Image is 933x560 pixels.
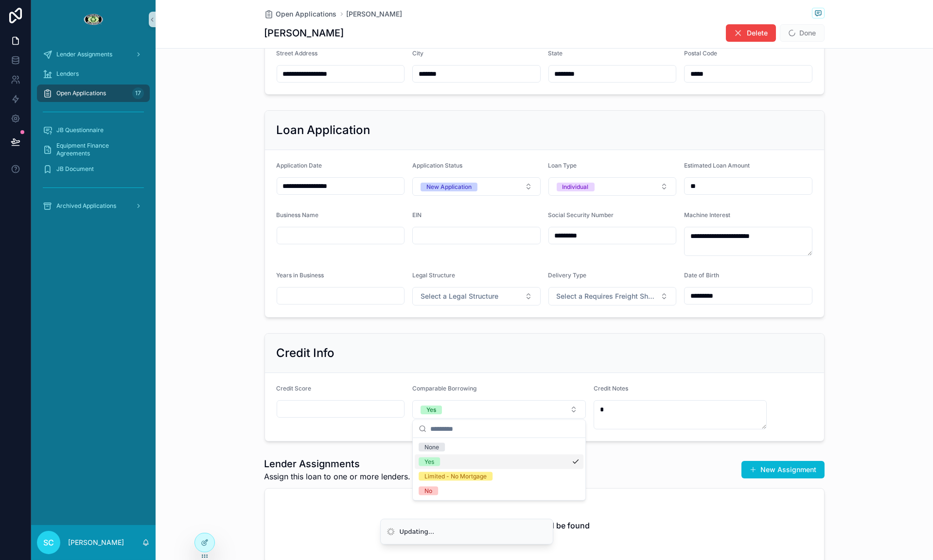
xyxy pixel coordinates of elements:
[684,272,719,279] span: Date of Birth
[412,50,423,57] span: City
[43,537,54,548] span: SC
[132,87,144,99] div: 17
[56,51,112,58] span: Lender Assignments
[37,65,150,83] a: Lenders
[421,291,498,301] span: Select a Legal Structure
[37,46,150,63] a: Lender Assignments
[548,211,614,219] span: Social Security Number
[548,272,587,279] span: Delivery Type
[741,461,825,478] button: New Assignment
[557,291,657,301] span: Select a Requires Freight Shipping?
[424,472,487,481] div: Limited - No Mortgage
[548,287,677,305] button: Select Button
[412,272,455,279] span: Legal Structure
[548,50,563,57] span: State
[747,28,768,38] span: Delete
[37,160,150,178] a: JB Document
[684,211,730,219] span: Machine Interest
[424,458,434,466] div: Yes
[264,26,344,40] h1: [PERSON_NAME]
[56,202,116,210] span: Archived Applications
[412,177,541,196] button: Select Button
[412,385,476,392] span: Comparable Borrowing
[347,9,403,19] a: [PERSON_NAME]
[726,24,776,42] button: Delete
[277,272,324,279] span: Years in Business
[276,9,337,19] span: Open Applications
[412,400,586,419] button: Select Button
[56,142,140,157] span: Equipment Finance Agreements
[264,471,411,482] span: Assign this loan to one or more lenders.
[424,487,432,495] div: No
[412,287,541,305] button: Select Button
[37,85,150,102] a: Open Applications17
[548,162,577,169] span: Loan Type
[83,12,103,27] img: App logo
[277,211,319,219] span: Business Name
[56,165,94,173] span: JB Document
[56,89,106,97] span: Open Applications
[56,70,79,78] span: Lenders
[563,183,589,191] div: Individual
[37,197,150,215] a: Archived Applications
[684,50,717,57] span: Postal Code
[684,162,750,169] span: Estimated Loan Amount
[264,457,411,471] h1: Lender Assignments
[594,385,628,392] span: Credit Notes
[277,162,322,169] span: Application Date
[68,538,124,547] p: [PERSON_NAME]
[277,345,335,361] h2: Credit Info
[56,126,104,134] span: JB Questionnaire
[424,443,439,452] div: None
[413,438,585,500] div: Suggestions
[277,385,312,392] span: Credit Score
[277,50,318,57] span: Street Address
[426,183,472,191] div: New Application
[412,162,462,169] span: Application Status
[31,39,156,227] div: scrollable content
[548,177,677,196] button: Select Button
[277,122,370,138] h2: Loan Application
[426,406,436,414] div: Yes
[37,121,150,139] a: JB Questionnaire
[264,9,337,19] a: Open Applications
[400,527,435,537] div: Updating...
[412,211,422,219] span: EIN
[37,141,150,158] a: Equipment Finance Agreements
